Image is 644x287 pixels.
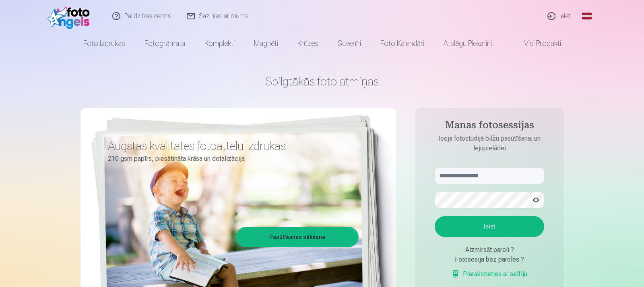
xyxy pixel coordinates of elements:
[371,32,434,55] a: Foto kalendāri
[452,269,527,279] a: Pierakstieties ar selfiju
[502,32,571,55] a: Visi produkti
[135,32,195,55] a: Fotogrāmata
[244,32,288,55] a: Magnēti
[288,32,328,55] a: Krūzes
[328,32,371,55] a: Suvenīri
[427,134,552,153] p: Ieeja fotostudijā bilžu pasūtīšanai un lejupielādei
[427,119,552,134] h4: Manas fotosessijas
[435,216,544,237] button: Ieiet
[435,245,544,255] div: Aizmirsāt paroli ?
[195,32,244,55] a: Komplekti
[74,32,135,55] a: Foto izdrukas
[108,153,353,164] p: 210 gsm papīrs, piesātināta krāsa un detalizācija
[237,228,357,246] a: Pasūtīšanas sākšana
[434,32,502,55] a: Atslēgu piekariņi
[108,139,353,153] h3: Augstas kvalitātes fotoattēlu izdrukas
[47,3,94,29] img: /fa1
[80,74,563,89] h1: Spilgtākās foto atmiņas
[435,255,544,264] div: Fotosesija bez paroles ?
